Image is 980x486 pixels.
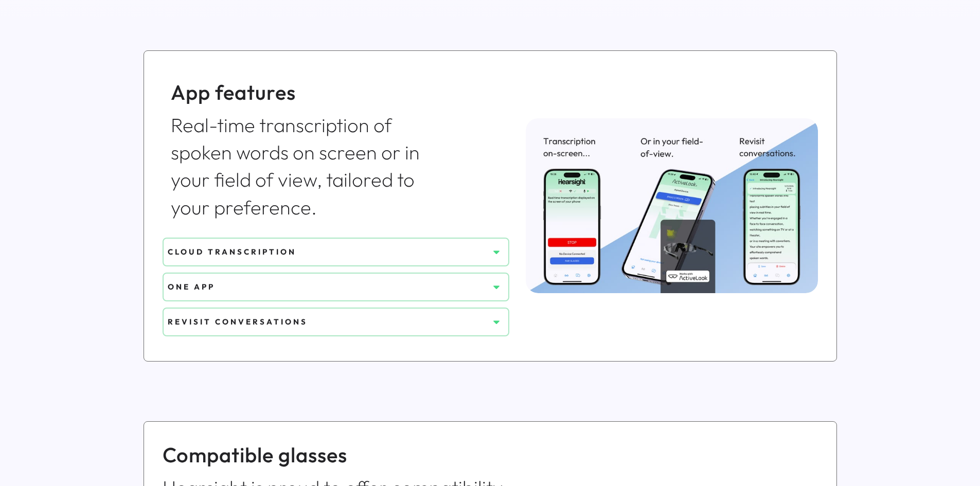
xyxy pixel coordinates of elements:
div: App features [171,78,442,106]
div: CLOUD TRANSCRIPTION [168,246,489,257]
div: ONE APP [168,281,489,292]
div: Real-time transcription of spoken words on screen or in your field of view, tailored to your pref... [171,112,442,221]
div: REVISIT CONVERSATIONS [168,316,489,327]
div: Compatible glasses [163,440,509,469]
img: Hearsight app preview screens [526,118,818,293]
